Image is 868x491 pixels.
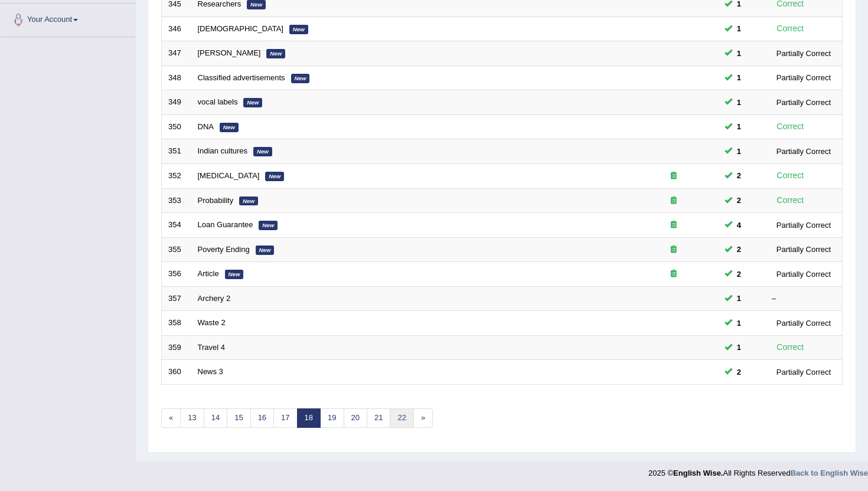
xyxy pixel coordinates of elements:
[732,317,746,329] span: You can still take this question
[732,243,746,256] span: You can still take this question
[162,163,191,188] td: 352
[772,145,836,158] div: Partially Correct
[772,366,836,378] div: Partially Correct
[289,25,308,34] em: New
[162,114,191,139] td: 350
[772,120,809,133] div: Correct
[198,48,261,57] a: [PERSON_NAME]
[732,71,746,84] span: You can still take this question
[772,169,809,182] div: Correct
[265,172,284,181] em: New
[162,360,191,385] td: 360
[732,292,746,305] span: You can still take this question
[732,47,746,60] span: You can still take this question
[390,408,413,428] a: 22
[266,49,285,58] em: New
[732,22,746,35] span: You can still take this question
[250,408,274,428] a: 16
[772,47,836,60] div: Partially Correct
[732,219,746,231] span: You can still take this question
[198,73,285,82] a: Classified advertisements
[198,269,219,278] a: Article
[320,408,344,428] a: 19
[732,341,746,353] span: You can still take this question
[220,123,239,132] em: New
[291,74,310,83] em: New
[256,245,275,255] em: New
[162,90,191,115] td: 349
[198,367,223,376] a: News 3
[198,245,250,254] a: Poverty Ending
[162,66,191,90] td: 348
[239,197,258,206] em: New
[344,408,367,428] a: 20
[259,221,278,230] em: New
[198,318,226,327] a: Waste 2
[413,408,433,428] a: »
[772,96,836,109] div: Partially Correct
[772,219,836,231] div: Partially Correct
[198,343,225,352] a: Travel 4
[198,171,260,180] a: [MEDICAL_DATA]
[732,366,746,378] span: You can still take this question
[162,213,191,238] td: 354
[732,268,746,280] span: You can still take this question
[772,22,809,35] div: Correct
[198,24,283,33] a: [DEMOGRAPHIC_DATA]
[297,408,321,428] a: 18
[367,408,390,428] a: 21
[162,139,191,164] td: 351
[636,220,712,231] div: Exam occurring question
[772,71,836,84] div: Partially Correct
[180,408,204,428] a: 13
[673,469,723,477] strong: English Wise.
[162,311,191,336] td: 358
[162,335,191,360] td: 359
[204,408,227,428] a: 14
[732,96,746,109] span: You can still take this question
[791,469,868,477] a: Back to English Wise
[1,4,135,33] a: Your Account
[732,169,746,182] span: You can still take this question
[198,196,234,205] a: Probability
[227,408,250,428] a: 15
[162,188,191,213] td: 353
[732,194,746,207] span: You can still take this question
[772,243,836,256] div: Partially Correct
[162,262,191,287] td: 356
[162,17,191,41] td: 346
[648,461,868,479] div: 2025 © All Rights Reserved
[772,341,809,354] div: Correct
[253,147,272,156] em: New
[732,145,746,158] span: You can still take this question
[732,120,746,133] span: You can still take this question
[198,97,238,106] a: vocal labels
[162,286,191,311] td: 357
[162,41,191,66] td: 347
[273,408,297,428] a: 17
[198,294,231,303] a: Archery 2
[225,270,244,279] em: New
[161,408,181,428] a: «
[772,194,809,207] div: Correct
[636,269,712,280] div: Exam occurring question
[198,122,214,131] a: DNA
[772,268,836,280] div: Partially Correct
[162,237,191,262] td: 355
[243,98,262,107] em: New
[636,195,712,207] div: Exam occurring question
[772,293,836,305] div: –
[772,317,836,329] div: Partially Correct
[636,171,712,182] div: Exam occurring question
[198,146,248,155] a: Indian cultures
[198,220,253,229] a: Loan Guarantee
[636,244,712,256] div: Exam occurring question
